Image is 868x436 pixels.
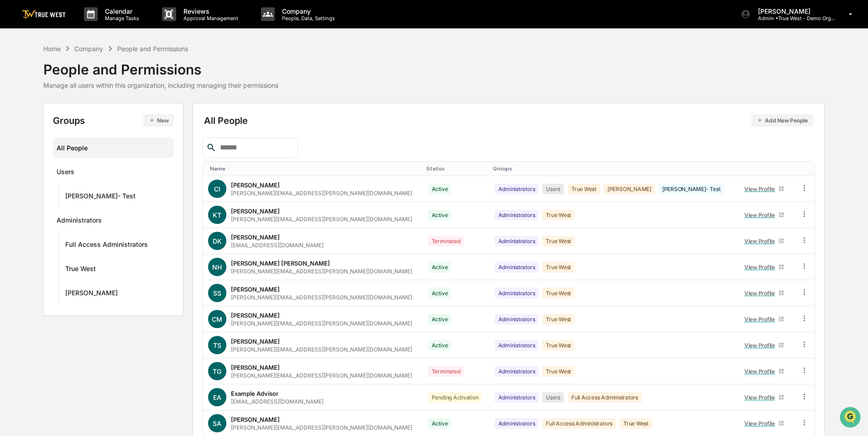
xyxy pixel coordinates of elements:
a: View Profile [740,390,788,404]
div: True West [542,288,575,298]
div: [EMAIL_ADDRESS][DOMAIN_NAME] [231,242,324,249]
div: Terminated [428,236,464,246]
p: Calendar [98,7,144,15]
div: Full Access Administrators [65,240,148,251]
div: [PERSON_NAME][EMAIL_ADDRESS][PERSON_NAME][DOMAIN_NAME] [231,320,412,327]
div: [PERSON_NAME] [231,312,280,319]
div: Users [57,168,74,179]
div: [PERSON_NAME] [604,184,655,194]
div: View Profile [744,368,779,375]
div: 🖐️ [9,116,16,123]
div: Administrators [495,184,539,194]
a: View Profile [740,364,788,378]
div: Example Advisor [231,390,278,397]
div: [PERSON_NAME][EMAIL_ADDRESS][PERSON_NAME][DOMAIN_NAME] [231,372,412,379]
div: [PERSON_NAME] [PERSON_NAME] [231,260,330,267]
div: True West [542,314,575,324]
div: Groups [53,114,174,127]
div: We're available if you need us! [31,79,115,86]
div: [PERSON_NAME] [231,338,280,345]
span: Attestations [75,115,113,124]
div: [PERSON_NAME] [231,181,280,189]
div: Administrators [495,210,539,220]
div: Active [428,418,452,429]
div: View Profile [744,186,779,192]
span: SS [213,289,221,297]
a: View Profile [740,286,788,300]
p: How can we help? [9,19,166,34]
div: [PERSON_NAME] [231,207,280,215]
div: View Profile [744,212,779,218]
div: Active [428,288,452,298]
div: [PERSON_NAME]- Test [65,192,136,203]
div: Administrators [495,236,539,246]
div: Company [74,45,103,53]
div: Users [542,392,564,403]
div: View Profile [744,264,779,271]
div: Administrators [495,392,539,403]
span: TG [213,367,221,375]
div: Toggle SortBy [210,165,419,172]
div: [PERSON_NAME][EMAIL_ADDRESS][PERSON_NAME][DOMAIN_NAME] [231,424,412,431]
div: Administrators [495,340,539,351]
div: People and Permissions [43,54,278,78]
span: EA [213,393,221,401]
p: Manage Tasks [98,15,144,21]
div: Toggle SortBy [738,165,791,172]
div: True West [568,184,600,194]
div: True West [542,262,575,272]
p: Company [275,7,340,15]
div: True West [620,418,652,429]
div: Administrators [495,288,539,298]
img: 1746055101610-c473b297-6a78-478c-a979-82029cc54cd1 [9,70,26,86]
span: Preclearance [18,115,59,124]
span: DK [213,237,222,245]
div: [PERSON_NAME] [231,234,280,241]
div: [EMAIL_ADDRESS][DOMAIN_NAME] [231,398,324,405]
a: View Profile [740,182,788,196]
div: All People [204,114,813,127]
div: True West [542,366,575,377]
a: View Profile [740,338,788,352]
div: Active [428,210,452,220]
a: View Profile [740,260,788,274]
div: Active [428,184,452,194]
button: Start new chat [155,73,166,84]
p: Admin • True West - Demo Organization [751,15,836,21]
div: Toggle SortBy [426,165,486,172]
div: Manage all users within this organization, including managing their permissions [43,81,278,89]
p: Approval Management [176,15,243,21]
div: Active [428,262,452,272]
span: NH [212,263,222,271]
div: 🗄️ [66,116,73,123]
div: Toggle SortBy [802,165,811,172]
div: [PERSON_NAME][EMAIL_ADDRESS][PERSON_NAME][DOMAIN_NAME] [231,294,412,301]
div: View Profile [744,290,779,297]
span: Pylon [91,155,110,162]
span: TS [213,341,221,349]
button: Add New People [751,114,813,127]
div: Users [542,184,564,194]
div: View Profile [744,420,779,427]
div: Administrators [495,262,539,272]
div: [PERSON_NAME] [231,364,280,371]
div: Full Access Administrators [568,392,642,403]
div: Toggle SortBy [493,165,732,172]
div: Full Access Administrators [542,418,616,429]
a: View Profile [740,234,788,248]
div: [PERSON_NAME][EMAIL_ADDRESS][PERSON_NAME][DOMAIN_NAME] [231,346,412,353]
a: View Profile [740,416,788,431]
div: 🔎 [9,133,16,141]
div: Terminated [428,366,464,377]
div: Active [428,314,452,324]
div: [PERSON_NAME] [231,416,280,423]
a: Powered byPylon [64,154,110,162]
a: View Profile [740,312,788,326]
button: New [143,114,174,127]
div: [PERSON_NAME][EMAIL_ADDRESS][PERSON_NAME][DOMAIN_NAME] [231,268,412,275]
div: View Profile [744,342,779,349]
iframe: Open customer support [839,406,863,431]
div: True West [542,236,575,246]
div: Administrators [495,366,539,377]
